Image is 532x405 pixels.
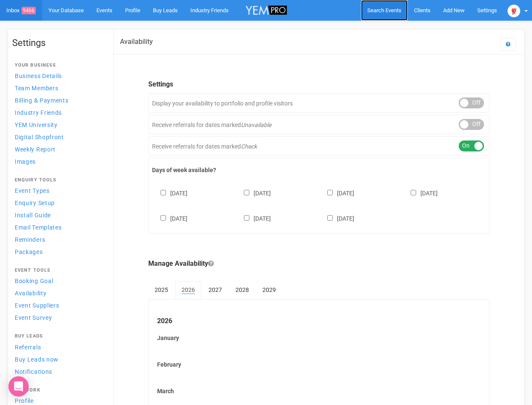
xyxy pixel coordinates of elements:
input: [DATE] [244,215,249,221]
a: YEM University [12,119,105,130]
input: [DATE] [327,215,333,221]
a: 2026 [175,281,201,299]
label: [DATE] [235,213,271,223]
span: Event Survey [15,314,52,321]
a: Notifications [12,366,105,377]
a: Images [12,156,105,167]
a: Buy Leads now [12,354,105,365]
label: February [157,360,481,369]
span: Event Suppliers [15,302,59,309]
a: Event Survey [12,312,105,323]
h4: Enquiry Tools [15,178,102,183]
div: Receive referrals for dates marked [148,136,489,156]
a: Weekly Report [12,143,105,155]
span: Email Templates [15,224,62,231]
a: Billing & Payments [12,94,105,106]
label: [DATE] [319,188,354,197]
a: 2029 [256,281,282,298]
span: Enquiry Setup [15,200,55,206]
label: [DATE] [152,188,187,197]
div: Open Intercom Messenger [8,376,29,397]
a: Industry Friends [12,107,105,118]
h4: Buy Leads [15,334,102,339]
span: Business Details [15,73,62,79]
em: Unavailable [241,121,271,128]
span: Digital Shopfront [15,134,64,140]
h4: Your Business [15,63,102,68]
span: Install Guide [15,212,51,219]
a: Event Suppliers [12,300,105,311]
label: [DATE] [152,213,187,223]
span: Team Members [15,85,58,92]
a: Packages [12,246,105,257]
a: 2028 [229,281,255,298]
a: 2027 [202,281,228,298]
label: [DATE] [235,188,271,197]
a: Event Types [12,185,105,196]
input: [DATE] [411,190,416,195]
span: Images [15,158,36,165]
div: Display your availability to portfolio and profile visitors [148,93,489,113]
a: Reminders [12,234,105,245]
a: 2025 [148,281,174,298]
span: Add New [443,7,465,13]
span: Notifications [15,368,52,375]
a: Availability [12,287,105,299]
a: Install Guide [12,209,105,221]
input: [DATE] [244,190,249,195]
a: Referrals [12,341,105,353]
em: Check [241,143,257,150]
h4: Network [15,388,102,393]
a: Team Members [12,82,105,94]
h2: Availability [120,38,153,46]
legend: Settings [148,80,489,89]
input: [DATE] [327,190,333,195]
span: Weekly Report [15,146,56,153]
label: January [157,334,481,342]
span: Booking Goal [15,278,53,284]
h4: Event Tools [15,268,102,273]
legend: 2026 [157,316,481,326]
input: [DATE] [160,215,166,221]
a: Business Details [12,70,105,81]
label: March [157,387,481,395]
span: Clients [414,7,430,13]
a: Digital Shopfront [12,131,105,143]
span: 9466 [21,7,36,14]
input: [DATE] [160,190,166,195]
span: Reminders [15,236,45,243]
span: Billing & Payments [15,97,69,104]
span: YEM University [15,121,58,128]
span: Packages [15,248,43,255]
a: Booking Goal [12,275,105,286]
span: Search Events [367,7,401,13]
div: Receive referrals for dates marked [148,115,489,134]
a: Enquiry Setup [12,197,105,208]
span: Availability [15,290,46,297]
h1: Settings [12,38,105,48]
label: Days of week available? [152,166,486,174]
img: open-uri20250107-2-1pbi2ie [508,5,520,17]
legend: Manage Availability [148,259,489,269]
label: [DATE] [319,213,354,223]
label: [DATE] [402,188,438,197]
span: Event Types [15,187,50,194]
a: Email Templates [12,221,105,233]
